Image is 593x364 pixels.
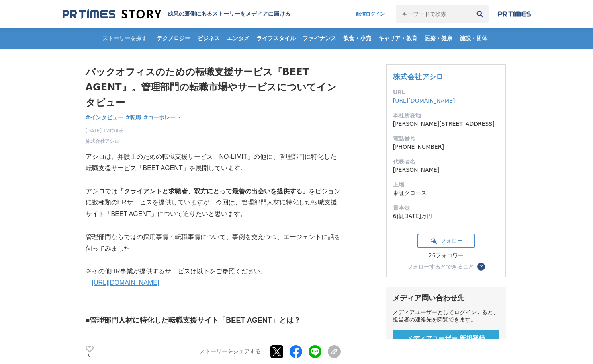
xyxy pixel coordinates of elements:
[393,293,499,303] div: メディア問い合わせ先
[393,158,499,166] dt: 代表者名
[407,335,485,343] span: メディアユーザー 新規登録
[393,166,499,174] dd: [PERSON_NAME]
[154,35,194,42] span: テクノロジー
[393,120,499,128] dd: [PERSON_NAME][STREET_ADDRESS]
[393,204,499,212] dt: 資本金
[375,28,421,49] a: キャリア・教育
[477,263,485,271] button: ？
[393,88,499,97] dt: URL
[393,111,499,120] dt: 本社所在地
[86,151,341,174] p: アシロは、弁護士のための転職支援サービス「NO-LIMIT」の他に、管理部門に特化した転職支援サービス「BEET AGENT」を展開しています。
[456,35,491,42] span: 施設・団体
[456,28,491,49] a: 施設・団体
[86,266,341,277] p: ※その他HR事業が提供するサービスは以下をご参照ください。
[224,28,252,49] a: エンタメ
[393,309,499,323] div: メディアユーザーとしてログインすると、担当者の連絡先を閲覧できます。
[340,35,374,42] span: 飲食・小売
[393,189,499,197] dd: 東証グロース
[393,212,499,220] dd: 6億[DATE]万円
[194,28,223,49] a: ビジネス
[393,97,455,104] a: [URL][DOMAIN_NAME]
[194,35,223,42] span: ビジネス
[154,28,194,49] a: テクノロジー
[393,143,499,151] dd: [PHONE_NUMBER]
[348,5,393,23] a: 配信ログイン
[393,134,499,143] dt: 電話番号
[86,186,341,220] p: アシロでは をビジョンに数種類のHRサービスを提供していますが、今回は、管理部門人材に特化した転職支援サイト「BEET AGENT」について迫りたいと思います。
[224,35,252,42] span: エンタメ
[253,35,299,42] span: ライフスタイル
[117,188,309,195] u: 「クライアントと求職者、双方にとって最善の出会いを提供する」
[63,9,290,19] a: 成果の裏側にあるストーリーをメディアに届ける 成果の裏側にあるストーリーをメディアに届ける
[86,114,124,121] span: #インタビュー
[86,113,124,122] a: #インタビュー
[299,28,339,49] a: ファイナンス
[86,353,94,357] p: 0
[86,127,125,134] span: [DATE] 12時00分
[421,35,456,42] span: 医療・健康
[86,232,341,255] p: 管理部門ならではの採用事情・転職事情について、事例を交えつつ、エージェントに話を伺ってみました。
[86,64,341,110] h1: バックオフィスのための転職支援サービス『BEET AGENT』。管理部門の転職市場やサービスについてインタビュー
[168,10,290,18] h2: 成果の裏側にあるストーリーをメディアに届ける
[471,5,489,23] button: 検索
[86,315,341,326] h3: ■管理部門人材に特化した転職支援サイト「BEET AGENT」とは？
[375,35,421,42] span: キャリア・教育
[125,114,141,121] span: #転職
[417,252,475,259] div: 26フォロワー
[299,35,339,42] span: ファイナンス
[253,28,299,49] a: ライフスタイル
[393,72,443,81] a: 株式会社アシロ
[143,114,182,121] span: #コーポレート
[498,11,531,17] img: prtimes
[63,9,161,19] img: 成果の裏側にあるストーリーをメディアに届ける
[393,330,499,355] a: メディアユーザー 新規登録 無料
[396,5,471,23] input: キーワードで検索
[393,181,499,189] dt: 上場
[478,264,484,269] span: ？
[407,264,474,269] div: フォローするとできること
[417,234,475,248] button: フォロー
[92,279,159,286] a: [URL][DOMAIN_NAME]
[340,28,374,49] a: 飲食・小売
[143,113,182,122] a: #コーポレート
[200,348,261,355] p: ストーリーをシェアする
[421,28,456,49] a: 医療・健康
[125,113,141,122] a: #転職
[86,138,119,145] a: 株式会社アシロ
